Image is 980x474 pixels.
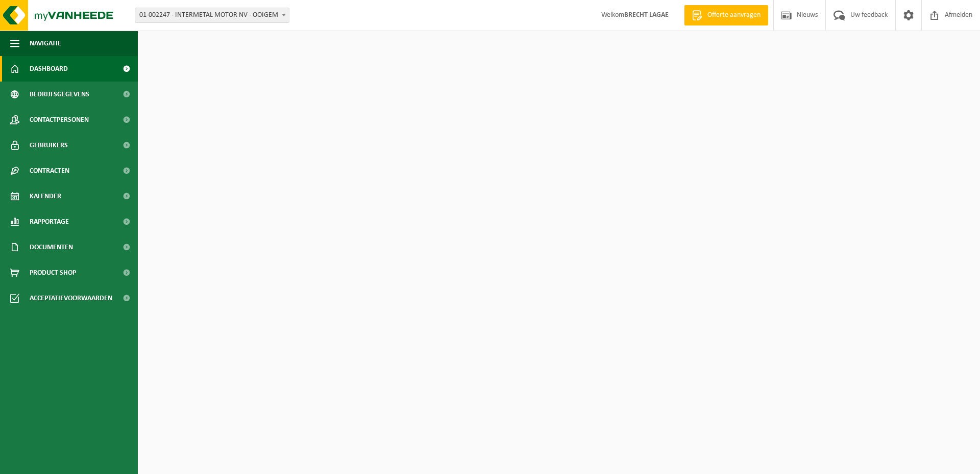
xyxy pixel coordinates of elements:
span: Product Shop [30,260,76,285]
span: Contactpersonen [30,107,89,133]
strong: BRECHT LAGAE [624,11,669,19]
span: Navigatie [30,31,61,56]
a: Offerte aanvragen [684,5,768,25]
span: Gebruikers [30,133,68,158]
span: Rapportage [30,209,69,234]
span: Kalender [30,183,61,209]
span: 01-002247 - INTERMETAL MOTOR NV - OOIGEM [135,8,289,22]
span: 01-002247 - INTERMETAL MOTOR NV - OOIGEM [135,8,289,23]
span: Contracten [30,158,69,183]
span: Dashboard [30,56,68,82]
span: Acceptatievoorwaarden [30,285,112,311]
span: Bedrijfsgegevens [30,82,89,107]
span: Offerte aanvragen [705,10,763,20]
span: Documenten [30,234,73,260]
